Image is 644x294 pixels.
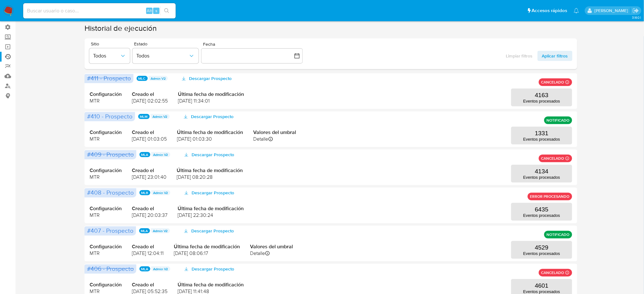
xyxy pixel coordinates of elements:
span: Accesos rápidos [532,7,567,14]
button: search-icon [160,6,173,15]
p: manuel.flocco@mercadolibre.com [594,8,630,14]
span: 3.160.1 [632,15,641,20]
a: Notificaciones [574,8,579,13]
span: s [155,8,157,14]
a: Salir [633,7,639,14]
input: Buscar usuario o caso... [23,7,176,15]
span: Alt [147,8,152,14]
